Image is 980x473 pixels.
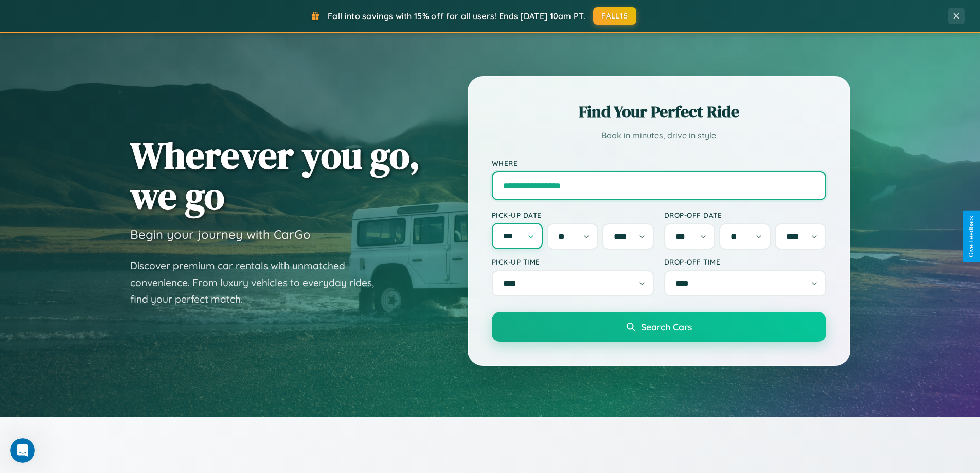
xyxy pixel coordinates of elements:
[492,257,654,266] label: Pick-up Time
[10,438,35,463] iframe: Intercom live chat
[492,128,826,143] p: Book in minutes, drive in style
[130,135,420,216] h1: Wherever you go, we go
[593,7,636,25] button: FALL15
[492,159,826,167] label: Where
[492,211,654,219] label: Pick-up Date
[664,211,826,219] label: Drop-off Date
[130,226,311,242] h3: Begin your journey with CarGo
[641,321,692,332] span: Search Cars
[492,312,826,342] button: Search Cars
[664,257,826,266] label: Drop-off Time
[968,216,975,257] div: Give Feedback
[492,100,826,123] h2: Find Your Perfect Ride
[328,11,585,21] span: Fall into savings with 15% off for all users! Ends [DATE] 10am PT.
[130,257,387,308] p: Discover premium car rentals with unmatched convenience. From luxury vehicles to everyday rides, ...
